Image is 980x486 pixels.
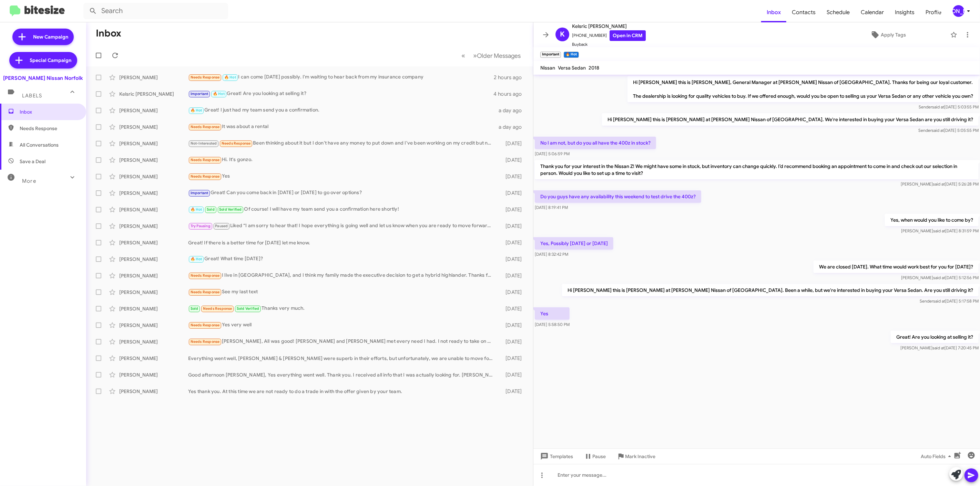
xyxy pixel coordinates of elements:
div: [DATE] [497,289,528,296]
div: [PERSON_NAME] [119,305,188,312]
span: Needs Response [191,158,220,162]
span: said at [933,228,945,233]
p: Thank you for your interest in the Nissan Z! We might have some in stock, but inventory can chang... [535,160,979,179]
span: Not-Interested [191,141,217,146]
div: a day ago [497,107,528,114]
div: [PERSON_NAME] Nissan Norfolk [3,75,83,82]
span: [DATE] 8:32:42 PM [535,252,568,257]
span: 🔥 Hot [191,207,202,212]
div: [DATE] [497,206,528,213]
div: See my last text [188,288,497,296]
div: [PERSON_NAME] [119,322,188,329]
button: Pause [579,450,611,463]
p: Hi [PERSON_NAME] this is [PERSON_NAME] at [PERSON_NAME] Nissan of [GEOGRAPHIC_DATA]. We're intere... [602,113,979,126]
div: Great! What time [DATE]? [188,255,497,263]
div: [DATE] [497,355,528,362]
div: [PERSON_NAME] [119,289,188,296]
span: Save a Deal [20,158,45,165]
div: I can come [DATE] possibly. I'm waiting to hear back from my insurance company [188,73,494,81]
div: Great! If there is a better time for [DATE] let me know. [188,239,497,246]
div: [PERSON_NAME] [119,140,188,147]
div: [PERSON_NAME] [119,256,188,263]
span: 🔥 Hot [191,257,202,261]
span: Sold [207,207,215,212]
span: Profile [920,2,947,22]
p: We are closed [DATE]. What time would work best for you for [DATE]? [814,261,979,273]
span: Special Campaign [30,57,72,64]
div: [DATE] [497,190,528,197]
span: Paused [215,224,228,228]
span: More [22,178,36,184]
div: a day ago [497,124,528,130]
span: Mark Inactive [625,450,655,463]
span: [PERSON_NAME] [DATE] 5:26:28 PM [901,181,979,187]
div: [PERSON_NAME] [119,190,188,197]
h1: Inbox [96,28,121,39]
span: Insights [889,2,920,22]
span: Needs Response [191,339,220,344]
div: Kelsric [PERSON_NAME] [119,91,188,97]
span: Inbox [761,2,786,22]
span: Buyback [572,41,646,48]
span: Needs Response [222,141,251,146]
div: Hi. It's gonzo. [188,156,497,164]
div: Good afternoon [PERSON_NAME], Yes everything went well. Thank you. I received all info that I was... [188,371,497,378]
span: [DATE] 5:06:59 PM [535,151,570,156]
div: [DATE] [497,239,528,246]
span: Sold [191,306,198,311]
div: [DATE] [497,272,528,279]
div: [PERSON_NAME] [119,74,188,81]
a: New Campaign [12,29,74,45]
span: said at [933,275,945,280]
small: Important [540,52,561,58]
span: Needs Response [191,273,220,278]
span: » [473,51,477,60]
span: 🔥 Hot [224,75,236,80]
div: Of course! I will have my team send you a confirmation here shortly! [188,205,497,213]
span: Contacts [786,2,821,22]
span: 2018 [589,65,599,71]
div: Been thinking about it but I don't have any money to put down and I've been working on my credit ... [188,139,497,147]
div: It was about a rental [188,123,497,131]
span: Needs Response [191,75,220,80]
span: [PERSON_NAME] [DATE] 8:31:59 PM [901,228,979,233]
div: [PERSON_NAME] [119,272,188,279]
div: I live in [GEOGRAPHIC_DATA], and I think my family made the executive decision to get a hybrid hi... [188,272,497,279]
span: Important [191,191,208,195]
p: Do you guys have any availability this weekend to test drive the 400z? [535,190,701,203]
div: [PERSON_NAME] [119,371,188,378]
span: said at [933,181,945,187]
span: Needs Response [191,174,220,179]
span: Versa Sedan [558,65,586,71]
button: Auto Fields [915,450,959,463]
a: Calendar [855,2,889,22]
div: [DATE] [497,338,528,345]
div: [PERSON_NAME] [119,388,188,395]
span: K [560,29,565,40]
div: [PERSON_NAME] [119,124,188,130]
span: Sold Verified [219,207,242,212]
span: said at [932,345,945,350]
div: Liked “I am sorry to hear that! I hope everything is going well and let us know when you are read... [188,222,497,230]
div: [DATE] [497,388,528,395]
small: 🔥 Hot [564,52,579,58]
div: 4 hours ago [494,91,528,97]
div: [DATE] [497,173,528,180]
div: Thanks very much. [188,305,497,313]
div: [PERSON_NAME] [953,5,964,17]
span: Needs Response [203,306,232,311]
div: [DATE] [497,140,528,147]
p: Great! Are you looking at selling it? [891,331,979,343]
span: Kelsric [PERSON_NAME] [572,22,646,30]
p: Yes [535,307,570,320]
span: Older Messages [477,52,521,60]
span: Needs Response [191,323,220,327]
span: Sender [DATE] 5:03:55 PM [919,104,979,109]
div: Great! Can you come back in [DATE] or [DATE] to go over options? [188,189,497,197]
div: [DATE] [497,305,528,312]
div: [PERSON_NAME] [119,173,188,180]
p: Yes, when would you like to come by? [885,214,979,226]
div: [PERSON_NAME], All was good! [PERSON_NAME] and [PERSON_NAME] met every need I had. I not ready to... [188,338,497,346]
div: Yes very well [188,321,497,329]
